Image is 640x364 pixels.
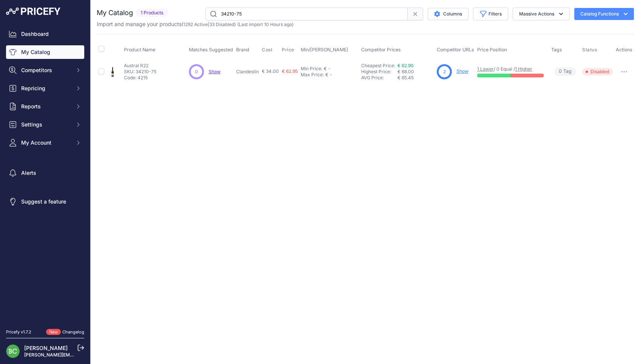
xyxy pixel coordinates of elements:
div: AVG Price: [361,75,397,81]
a: Dashboard [6,27,84,41]
a: € 62.90 [397,63,414,68]
div: - [327,66,331,72]
span: Settings [21,121,71,128]
span: 0 [195,68,198,75]
span: 0 [559,68,562,75]
input: Search [206,8,408,20]
button: My Account [6,136,84,150]
button: Columns [428,8,468,20]
div: - [328,72,332,78]
span: Competitor Prices [361,47,401,52]
span: Product Name [124,47,155,52]
div: Max Price: [301,72,324,78]
button: Settings [6,118,84,131]
a: Cheapest Price: [361,63,395,68]
a: Suggest a feature [6,195,84,208]
a: My Catalog [6,45,84,59]
div: € 65.45 [397,75,434,81]
p: Code: 4215 [124,75,156,81]
span: Price [282,47,294,53]
span: (Last import 10 Hours ago) [237,22,294,27]
a: Show [209,69,221,74]
a: Alerts [6,166,84,180]
p: Austral R22 [124,63,156,69]
span: Price Position [477,47,507,52]
a: 1292 Active [183,22,208,27]
span: My Account [21,139,71,147]
a: Show [456,68,468,74]
span: Cost [262,47,272,53]
span: 2 [443,68,446,75]
p: Import and manage your products [97,20,294,28]
button: Massive Actions [513,8,570,20]
span: € 34.00 [262,68,279,74]
span: Disabled [582,68,613,76]
span: € 62.95 [282,68,298,74]
span: Reports [21,103,71,110]
button: Reports [6,100,84,113]
a: [PERSON_NAME][EMAIL_ADDRESS][DOMAIN_NAME][PERSON_NAME] [24,352,178,358]
span: Tag [554,67,576,76]
a: Changelog [62,329,84,335]
a: [PERSON_NAME] [24,345,68,351]
div: € [325,72,328,78]
p: / 0 Equal / [477,66,544,72]
button: Competitors [6,63,84,77]
span: New [46,329,61,335]
a: 1 Higher [515,66,532,72]
span: Min/[PERSON_NAME] [301,47,348,52]
img: Pricefy Logo [6,8,60,15]
a: 33 Disabled [209,22,234,27]
span: Tags [551,47,562,52]
button: Catalog Functions [574,8,634,20]
button: Repricing [6,82,84,95]
span: Brand [236,47,249,52]
span: Competitor URLs [437,47,474,52]
span: Status [582,47,597,53]
span: ( | ) [182,22,236,27]
button: Filters [473,8,508,20]
p: Clandestin [236,69,259,75]
span: € 68.00 [397,69,414,74]
button: Cost [262,47,274,53]
nav: Sidebar [6,27,84,320]
span: Repricing [21,85,71,92]
div: Highest Price: [361,69,397,75]
div: Min Price: [301,66,322,72]
span: 1 Products [136,9,168,17]
p: SKU: 34210-75 [124,69,156,75]
a: 1 Lower [477,66,494,72]
div: Pricefy v1.7.2 [6,329,31,335]
button: Price [282,47,296,53]
h2: My Catalog [97,8,133,18]
span: Actions [616,47,632,52]
button: Status [582,47,599,53]
span: Competitors [21,66,71,74]
span: Matches Suggested [189,47,233,52]
div: € [324,66,327,72]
